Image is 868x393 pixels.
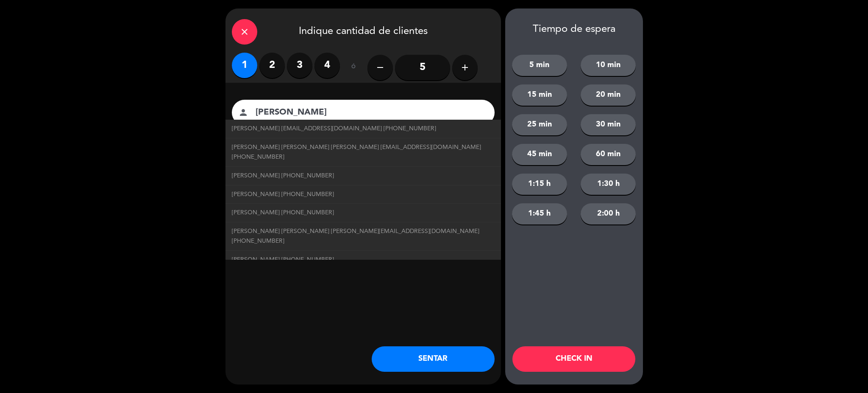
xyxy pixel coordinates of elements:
[232,171,334,181] span: [PERSON_NAME] [PHONE_NUMBER]
[238,107,248,118] i: person
[581,114,636,135] button: 30 min
[460,62,470,73] i: add
[259,53,285,78] label: 2
[232,53,257,78] label: 1
[512,55,567,76] button: 5 min
[512,174,567,195] button: 1:15 h
[232,190,334,199] span: [PERSON_NAME] [PHONE_NUMBER]
[581,203,636,225] button: 2:00 h
[512,114,567,135] button: 25 min
[314,53,340,78] label: 4
[581,174,636,195] button: 1:30 h
[232,143,495,162] span: [PERSON_NAME] [PERSON_NAME] [PERSON_NAME] [EMAIL_ADDRESS][DOMAIN_NAME] [PHONE_NUMBER]
[512,203,567,225] button: 1:45 h
[367,55,393,80] button: remove
[512,346,635,372] button: CHECK IN
[232,124,436,134] span: [PERSON_NAME] [EMAIL_ADDRESS][DOMAIN_NAME] [PHONE_NUMBER]
[340,53,367,82] div: ó
[372,346,495,372] button: SENTAR
[375,62,385,73] i: remove
[232,227,495,246] span: [PERSON_NAME] [PERSON_NAME] [PERSON_NAME][EMAIL_ADDRESS][DOMAIN_NAME] [PHONE_NUMBER]
[581,84,636,106] button: 20 min
[239,27,250,37] i: close
[225,8,501,53] div: Indique cantidad de clientes
[581,144,636,165] button: 60 min
[512,144,567,165] button: 45 min
[581,55,636,76] button: 10 min
[505,23,643,36] div: Tiempo de espera
[232,255,334,265] span: [PERSON_NAME] [PHONE_NUMBER]
[452,55,478,80] button: add
[287,53,312,78] label: 3
[255,105,484,120] input: Nombre del cliente
[512,84,567,106] button: 15 min
[232,208,334,218] span: [PERSON_NAME] [PHONE_NUMBER]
